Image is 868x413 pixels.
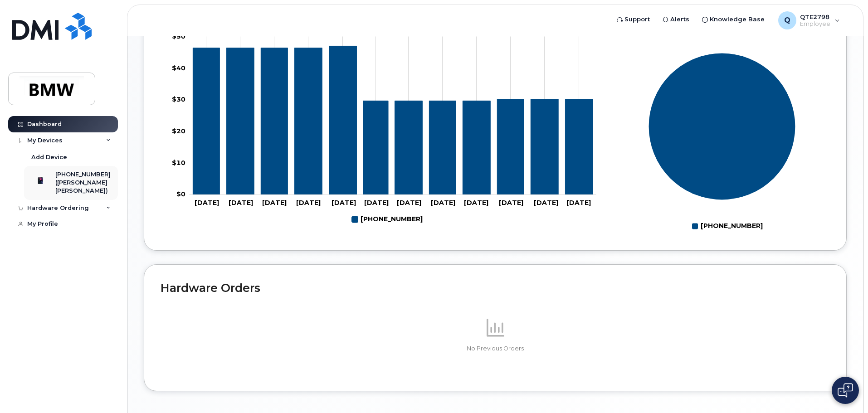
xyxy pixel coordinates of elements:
[364,199,389,207] tspan: [DATE]
[464,199,488,207] tspan: [DATE]
[649,53,796,200] g: Series
[838,383,853,398] img: Open chat
[172,95,185,103] tspan: $30
[262,199,287,207] tspan: [DATE]
[193,46,593,194] g: 864-308-9242
[800,20,830,28] span: Employee
[172,32,596,227] g: Chart
[229,199,253,207] tspan: [DATE]
[161,281,830,295] h2: Hardware Orders
[172,32,185,40] tspan: $50
[499,199,523,207] tspan: [DATE]
[696,10,771,29] a: Knowledge Base
[784,15,790,26] span: Q
[692,219,763,234] g: Legend
[172,158,185,166] tspan: $10
[534,199,558,207] tspan: [DATE]
[566,199,591,207] tspan: [DATE]
[352,212,423,227] g: 864-308-9242
[649,53,796,233] g: Chart
[176,190,185,198] tspan: $0
[772,11,846,29] div: QTE2798
[431,199,455,207] tspan: [DATE]
[670,15,689,24] span: Alerts
[624,15,650,24] span: Support
[161,345,830,353] p: No Previous Orders
[710,15,765,24] span: Knowledge Base
[610,10,656,29] a: Support
[352,212,423,227] g: Legend
[397,199,421,207] tspan: [DATE]
[172,127,185,135] tspan: $20
[656,10,696,29] a: Alerts
[800,13,830,20] span: QTE2798
[195,199,219,207] tspan: [DATE]
[172,63,185,72] tspan: $40
[296,199,321,207] tspan: [DATE]
[332,199,356,207] tspan: [DATE]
